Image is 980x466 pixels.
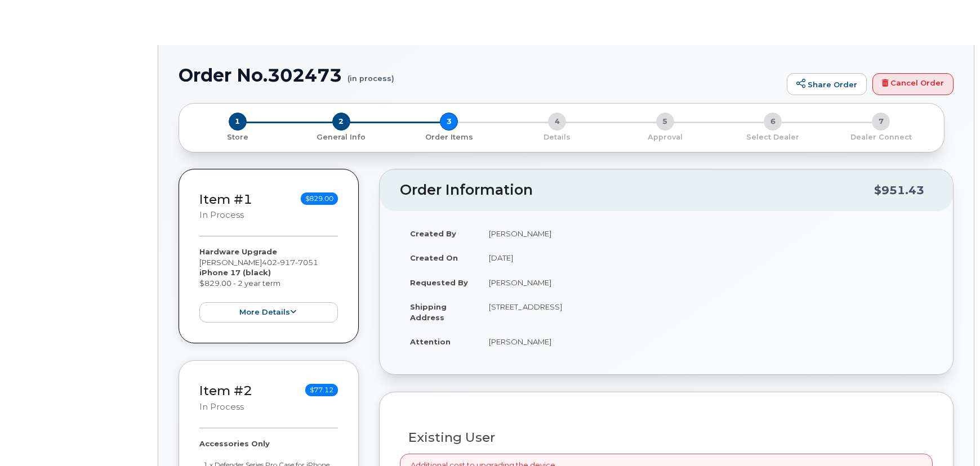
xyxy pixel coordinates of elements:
a: Share Order [787,73,867,96]
span: $77.12 [305,384,338,396]
p: General Info [292,132,391,142]
td: [PERSON_NAME] [479,270,933,295]
a: 1 Store [188,131,287,142]
h2: Order Information [400,182,874,198]
a: Item #2 [199,383,252,398]
div: $951.43 [874,180,924,201]
strong: Accessories Only [199,439,270,448]
a: 2 General Info [287,131,395,142]
a: Item #1 [199,191,252,207]
small: in process [199,402,244,412]
h1: Order No.302473 [179,65,781,85]
strong: Created On [410,253,458,262]
strong: Requested By [410,278,468,287]
strong: Hardware Upgrade [199,247,277,256]
span: 402 [262,258,318,267]
td: [PERSON_NAME] [479,221,933,246]
span: 917 [277,258,295,267]
p: Store [193,132,283,142]
a: Cancel Order [872,73,954,96]
div: [PERSON_NAME] $829.00 - 2 year term [199,247,338,322]
td: [STREET_ADDRESS] [479,294,933,329]
span: 1 [229,113,247,131]
td: [DATE] [479,245,933,270]
h3: Existing User [408,431,924,445]
small: (in process) [348,65,394,83]
strong: Shipping Address [410,302,447,322]
span: $829.00 [301,192,338,205]
small: in process [199,210,244,220]
td: [PERSON_NAME] [479,329,933,354]
strong: Created By [410,229,456,238]
span: 2 [332,113,350,131]
button: more details [199,302,338,323]
strong: Attention [410,337,451,346]
strong: iPhone 17 (black) [199,268,271,277]
span: 7051 [295,258,318,267]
